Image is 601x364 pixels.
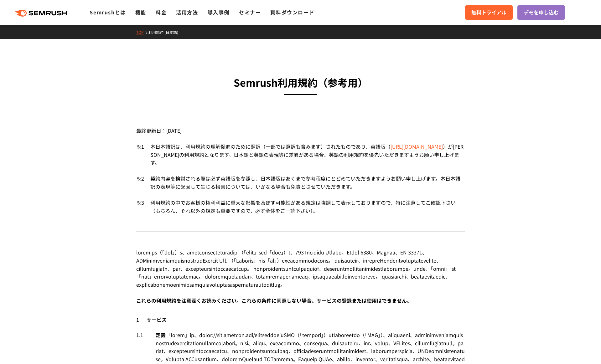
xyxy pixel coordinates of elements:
[136,316,145,323] span: 1
[176,8,198,16] a: 活用方法
[524,8,559,17] span: デモを申し込む
[136,143,144,175] div: ※1
[136,175,144,199] div: ※2
[147,316,167,323] span: サービス
[150,143,386,150] span: 本日本語訳は、利用規約の理解促進のために翻訳（一部では意訳も含みます）されたものであり、英語版
[208,8,230,16] a: 導入事例
[136,249,465,305] div: loremips（「dol」）s、ametconsecteturadipi（「elit」sed「doe」）t、793 Incididu Utlabo、Etdol 6380、Magnaa、EN 3...
[156,331,166,339] span: 定義
[136,297,465,305] div: これらの利用規約を注意深くお読みください。これらの条件に同意しない場合、サービスの登録または使用はできません。
[144,175,465,199] div: 契約内容を検討される際は必ず英語版を参照し、日本語版はあくまで参考程度にとどめていただきますようお願い申し上げます。本日本語訳の表現等に起因して生じる損害については、いかなる場合も免責とさせてい...
[391,143,443,150] a: [URL][DOMAIN_NAME]
[136,331,143,339] span: 1.1
[90,8,126,16] a: Semrushとは
[135,8,146,16] a: 機能
[465,5,513,20] a: 無料トライアル
[270,8,314,16] a: 資料ダウンロード
[136,29,148,35] a: TOP
[136,74,465,90] h3: Semrush利用規約 （参考用）
[148,29,183,35] a: 利用規約 (日本語)
[386,143,448,150] span: （ ）
[517,5,565,20] a: デモを申し込む
[239,8,261,16] a: セミナー
[144,199,465,215] div: 利用規約の中でお客様の権利利益に重大な影響を及ぼす可能性がある規定は強調して表示しておりますので、特に注意してご確認下さい（もちろん、それ以外の規定も重要ですので、必ず全体をご一読下さい）。
[156,8,167,16] a: 料金
[136,199,144,215] div: ※3
[150,143,464,166] span: が[PERSON_NAME]の利用規約となります。日本語と英語の表現等に差異がある場合、英語の利用規約を優先いただきますようお願い申し上げます。
[471,8,506,17] span: 無料トライアル
[136,115,465,143] div: 最終更新日：[DATE]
